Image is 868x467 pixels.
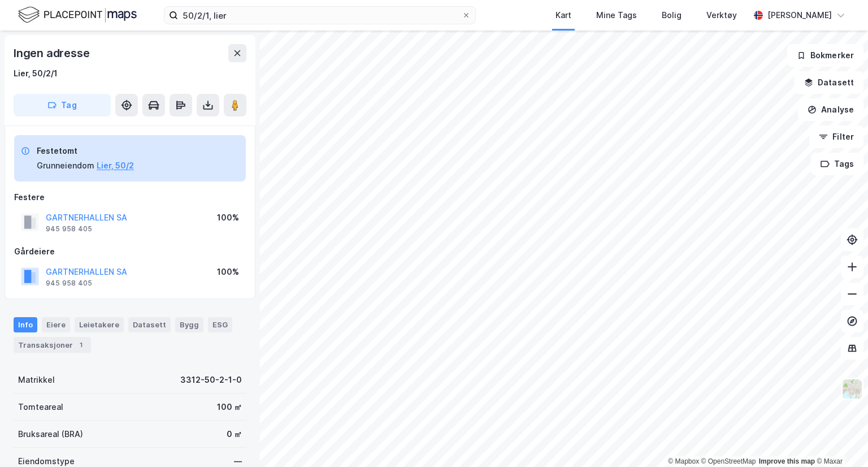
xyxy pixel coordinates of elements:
div: 945 958 405 [46,224,92,233]
button: Datasett [795,71,863,94]
div: 3312-50-2-1-0 [180,373,242,387]
div: 1 [75,339,86,351]
button: Tag [14,94,111,116]
div: Transaksjoner [14,337,91,353]
div: Mine Tags [596,8,637,22]
div: [PERSON_NAME] [767,8,832,22]
iframe: Chat Widget [811,413,868,467]
img: Z [841,378,863,400]
div: Kontrollprogram for chat [811,413,868,467]
div: 100% [217,265,239,279]
div: ESG [208,317,232,332]
div: Festere [14,191,246,204]
div: Grunneiendom [37,159,94,172]
a: OpenStreetMap [701,457,756,465]
div: Kart [555,8,571,22]
div: Gårdeiere [14,245,246,258]
div: Bolig [662,8,682,22]
div: Bygg [175,317,203,332]
button: Bokmerker [787,44,863,67]
img: logo.f888ab2527a4732fd821a326f86c7f29.svg [18,5,137,25]
div: Festetomt [37,144,134,158]
div: Verktøy [706,8,737,22]
div: 100% [217,211,239,224]
div: Leietakere [75,317,124,332]
div: Datasett [128,317,171,332]
div: Eiere [42,317,70,332]
div: 0 ㎡ [227,427,242,441]
input: Søk på adresse, matrikkel, gårdeiere, leietakere eller personer [178,7,462,24]
button: Filter [809,126,863,148]
div: Lier, 50/2/1 [14,67,58,80]
div: Info [14,317,37,332]
button: Tags [811,153,863,175]
button: Lier, 50/2 [97,159,134,172]
div: 100 ㎡ [217,400,242,414]
a: Improve this map [759,457,815,465]
button: Analyse [798,98,863,121]
a: Mapbox [668,457,699,465]
div: Matrikkel [18,373,55,387]
div: Tomteareal [18,400,63,414]
div: Bruksareal (BRA) [18,427,83,441]
div: 945 958 405 [46,279,92,288]
div: Ingen adresse [14,44,92,62]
